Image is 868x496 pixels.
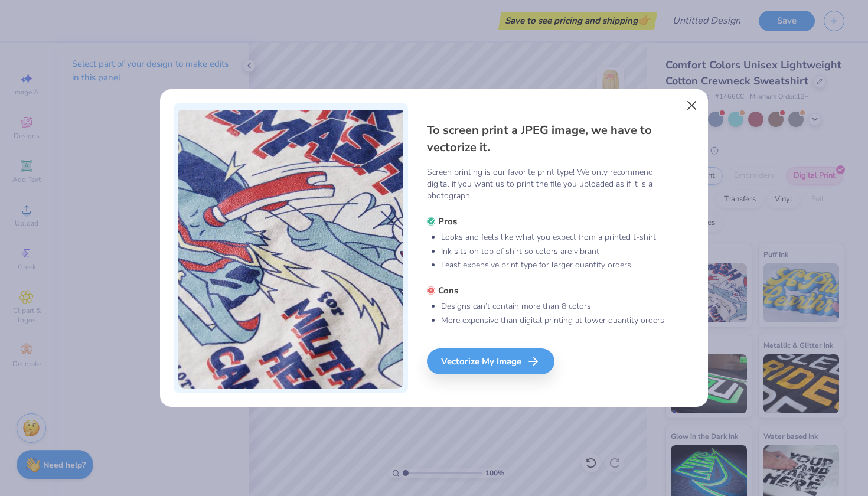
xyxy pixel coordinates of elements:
button: Close [681,94,703,117]
h5: Pros [427,216,665,227]
li: Ink sits on top of shirt so colors are vibrant [441,246,665,257]
li: More expensive than digital printing at lower quantity orders [441,315,665,327]
div: Vectorize My Image [427,348,554,374]
h4: To screen print a JPEG image, we have to vectorize it. [427,122,665,156]
li: Looks and feels like what you expect from a printed t-shirt [441,231,665,243]
li: Least expensive print type for larger quantity orders [441,259,665,271]
h5: Cons [427,285,665,296]
li: Designs can’t contain more than 8 colors [441,301,665,312]
p: Screen printing is our favorite print type! We only recommend digital if you want us to print the... [427,167,665,202]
